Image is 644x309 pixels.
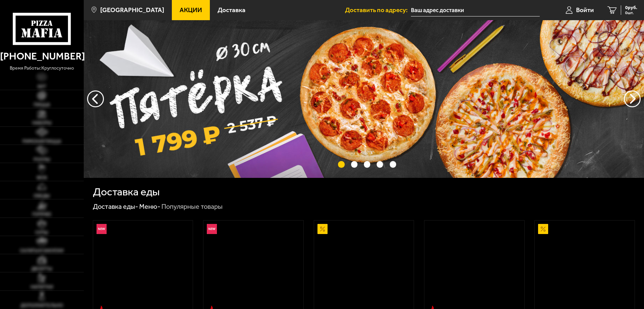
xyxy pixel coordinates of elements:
span: Римская пицца [23,139,61,144]
span: Напитки [31,285,53,289]
img: Новинка [207,224,217,234]
span: Акции [180,7,202,13]
h1: Доставка еды [93,187,160,197]
span: Хит [37,84,46,89]
span: Дополнительно [21,303,63,308]
span: Десерты [31,267,52,271]
span: Доставка [218,7,245,13]
span: Пицца [34,103,50,107]
button: предыдущий [624,90,641,107]
span: Доставить по адресу: [345,7,411,13]
img: Акционный [538,224,548,234]
button: точки переключения [390,161,396,167]
button: точки переключения [377,161,383,167]
div: Популярные товары [161,202,223,211]
span: Супы [35,230,48,235]
span: [GEOGRAPHIC_DATA] [100,7,164,13]
span: WOK [37,176,47,180]
button: точки переключения [351,161,357,167]
span: Обеды [34,194,50,198]
button: точки переключения [338,161,344,167]
span: 0 руб. [625,5,637,10]
a: Доставка еды- [93,202,138,210]
span: Роллы [34,157,50,162]
span: Войти [576,7,594,13]
button: следующий [87,90,104,107]
input: Ваш адрес доставки [411,4,540,16]
span: Горячее [32,212,51,217]
span: 0 шт. [625,11,637,15]
img: Акционный [317,224,328,234]
a: Меню- [139,202,160,210]
button: точки переключения [364,161,370,167]
span: Салаты и закуски [20,248,64,253]
img: Новинка [97,224,107,234]
span: Наборы [32,121,51,125]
